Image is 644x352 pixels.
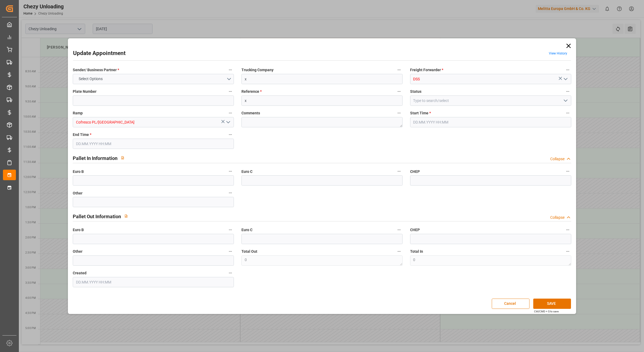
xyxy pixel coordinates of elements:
[73,227,84,233] span: Euro B
[396,168,403,175] button: Euro C
[241,249,257,254] span: Total Out
[550,215,565,220] div: Collapse
[241,89,262,94] span: Reference
[410,67,443,73] span: Freight Forwarder
[410,169,420,175] span: CHEP
[564,88,571,95] button: Status
[73,74,234,84] button: open menu
[73,132,91,138] span: End Time
[241,67,273,73] span: Trucking Company
[73,49,126,58] h2: Update Appointment
[73,67,119,73] span: Sender/ Business Partner
[564,110,571,117] button: Start Time *
[241,255,403,266] textarea: 0
[73,155,117,162] h2: Pallet In Information
[550,156,565,162] div: Collapse
[564,168,571,175] button: CHEP
[564,248,571,255] button: Total In
[410,255,571,266] textarea: 0
[73,213,121,220] h2: Pallet Out Information
[410,227,420,233] span: CHEP
[73,139,234,149] input: DD.MM.YYYY HH:MM
[410,249,423,254] span: Total In
[117,153,128,163] button: View description
[534,309,559,313] div: Ctrl/CMD + S to save
[73,190,82,196] span: Other
[241,227,252,233] span: Euro C
[410,110,431,116] span: Start Time
[561,75,569,83] button: open menu
[76,76,105,82] span: Select Options
[492,299,529,309] button: Cancel
[227,131,234,138] button: End Time *
[549,52,567,55] a: View History
[227,189,234,196] button: Other
[396,66,403,73] button: Trucking Company
[396,226,403,233] button: Euro C
[227,248,234,255] button: Other
[227,269,234,276] button: Created
[533,299,571,309] button: SAVE
[564,66,571,73] button: Freight Forwarder *
[410,95,571,106] input: Type to search/select
[73,110,83,116] span: Ramp
[73,89,96,94] span: Plate Number
[73,117,234,127] input: Type to search/select
[73,277,234,287] input: DD.MM.YYYY HH:MM
[121,211,131,221] button: View description
[227,226,234,233] button: Euro B
[73,169,84,175] span: Euro B
[564,226,571,233] button: CHEP
[410,117,571,127] input: DD.MM.YYYY HH:MM
[561,97,569,105] button: open menu
[227,110,234,117] button: Ramp
[396,88,403,95] button: Reference *
[227,168,234,175] button: Euro B
[396,110,403,117] button: Comments
[224,118,232,127] button: open menu
[410,89,421,94] span: Status
[73,249,82,254] span: Other
[241,110,260,116] span: Comments
[396,248,403,255] button: Total Out
[227,88,234,95] button: Plate Number
[241,169,252,175] span: Euro C
[227,66,234,73] button: Sender/ Business Partner *
[73,270,86,276] span: Created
